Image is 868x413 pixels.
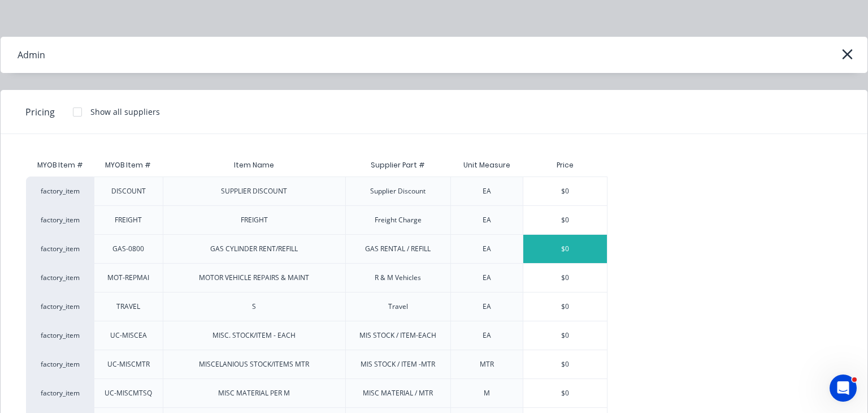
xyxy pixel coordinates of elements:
div: UC-MISCMTR [107,359,150,369]
div: $0 [523,321,607,350]
div: Admin [18,48,45,62]
div: EA [483,302,491,312]
div: factory_item [26,263,94,292]
div: factory_item [26,378,94,407]
div: GAS-0800 [112,244,144,254]
div: $0 [523,206,607,234]
div: SUPPLIER DISCOUNT [221,186,287,196]
div: MYOB Item # [26,154,94,177]
div: $0 [523,379,607,407]
div: EA [483,215,491,225]
div: EA [483,330,491,341]
div: MISC. STOCK/ITEM - EACH [212,330,296,341]
div: MIS STOCK / ITEM -MTR [361,359,435,369]
div: EA [483,186,491,196]
div: GAS RENTAL / REFILL [365,244,431,254]
div: EA [483,244,491,254]
div: Show all suppliers [90,106,160,118]
div: Unit Measure [454,151,519,179]
div: MOT-REPMAI [107,273,149,283]
div: MISC MATERIAL / MTR [363,388,433,398]
div: factory_item [26,350,94,378]
div: MYOB Item # [96,151,160,179]
div: factory_item [26,177,94,205]
div: MISCELANIOUS STOCK/ITEMS MTR [199,359,309,369]
div: Travel [388,302,408,312]
div: M [484,388,490,398]
div: DISCOUNT [111,186,146,196]
div: EA [483,273,491,283]
div: UC-MISCMTSQ [105,388,152,398]
div: factory_item [26,292,94,321]
div: Freight Charge [375,215,422,225]
div: Price [523,154,607,177]
div: MIS STOCK / ITEM-EACH [359,330,436,341]
div: Supplier Discount [370,186,426,196]
div: Item Name [225,151,283,179]
div: factory_item [26,234,94,263]
div: $0 [523,350,607,378]
div: UC-MISCEA [110,330,147,341]
div: MISC MATERIAL PER M [218,388,290,398]
div: S [252,302,256,312]
div: MTR [480,359,494,369]
div: factory_item [26,205,94,234]
div: $0 [523,177,607,205]
div: Supplier Part # [362,151,434,179]
div: factory_item [26,321,94,350]
span: Pricing [25,105,55,119]
div: $0 [523,235,607,263]
div: R & M Vehicles [375,273,421,283]
div: MOTOR VEHICLE REPAIRS & MAINT [199,273,309,283]
div: FREIGHT [241,215,268,225]
div: $0 [523,264,607,292]
div: $0 [523,292,607,321]
div: TRAVEL [116,302,140,312]
div: FREIGHT [115,215,142,225]
div: GAS CYLINDER RENT/REFILL [210,244,298,254]
iframe: Intercom live chat [830,375,857,402]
